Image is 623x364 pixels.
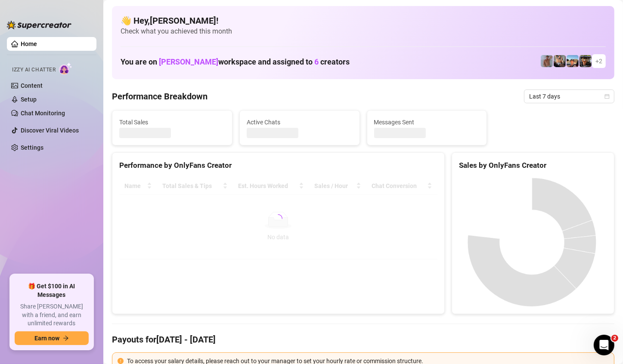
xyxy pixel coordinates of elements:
a: Chat Monitoring [21,110,65,117]
img: Zach [567,55,579,67]
img: logo-BBDzfeDw.svg [7,21,71,29]
span: Izzy AI Chatter [12,66,56,74]
span: 6 [314,57,319,66]
a: Home [21,40,37,47]
button: Earn nowarrow-right [15,331,89,345]
span: [PERSON_NAME] [159,57,218,66]
div: Performance by OnlyFans Creator [119,160,437,171]
span: + 2 [595,56,602,66]
div: Sales by OnlyFans Creator [459,160,607,171]
a: Content [21,82,43,89]
a: Discover Viral Videos [21,127,79,134]
span: Active Chats [247,117,353,127]
span: Last 7 days [529,90,609,103]
span: 2 [611,335,618,342]
span: loading [273,214,283,223]
h4: Performance Breakdown [112,90,208,102]
span: calendar [604,94,610,99]
span: Check what you achieved this month [121,27,606,36]
h4: Payouts for [DATE] - [DATE] [112,333,614,345]
a: Settings [21,144,43,151]
a: Setup [21,96,37,103]
h1: You are on workspace and assigned to creators [121,57,350,67]
span: exclamation-circle [118,358,124,364]
img: Nathan [580,55,592,67]
span: Messages Sent [374,117,480,127]
img: George [554,55,566,67]
span: Earn now [34,335,59,342]
iframe: Intercom live chat [594,335,614,355]
img: Joey [541,55,553,67]
span: 🎁 Get $100 in AI Messages [15,282,89,299]
h4: 👋 Hey, [PERSON_NAME] ! [121,15,606,27]
span: arrow-right [63,335,69,341]
span: Share [PERSON_NAME] with a friend, and earn unlimited rewards [15,302,89,328]
span: Total Sales [119,117,225,127]
img: AI Chatter [59,62,72,75]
